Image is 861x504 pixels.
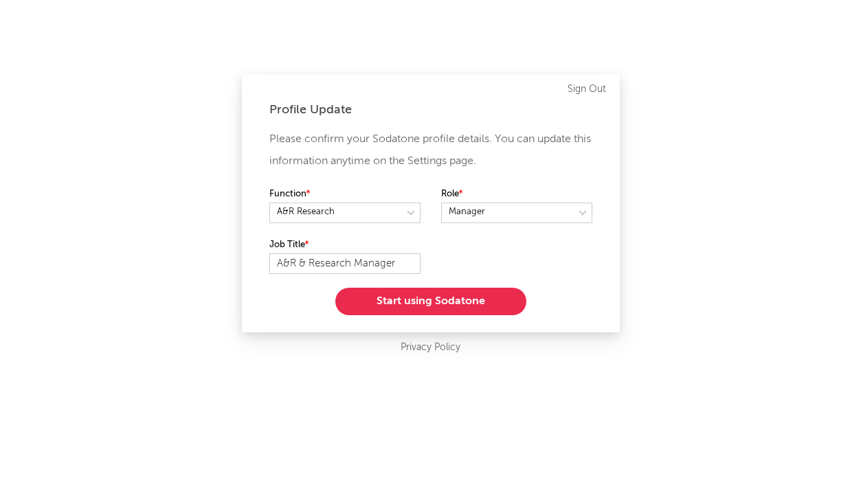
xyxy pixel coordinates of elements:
a: Privacy Policy [401,339,460,356]
p: Please confirm your Sodatone profile details. You can update this information anytime on the Sett... [269,128,592,172]
label: Role [441,186,592,203]
label: Job Title [269,237,421,253]
div: Profile Update [269,102,592,118]
button: Start using Sodatone [335,288,526,315]
a: Sign Out [568,81,606,98]
label: Function [269,186,421,203]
